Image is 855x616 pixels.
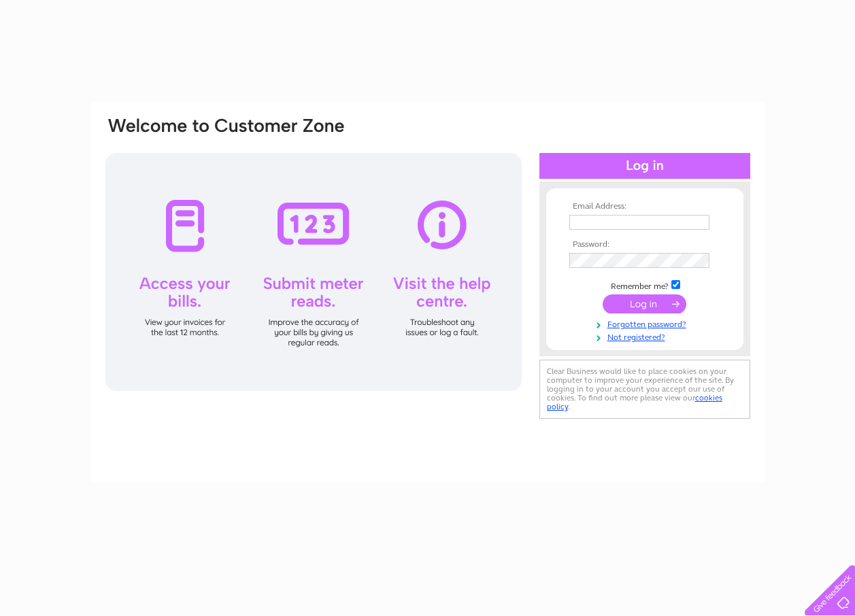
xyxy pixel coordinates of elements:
td: Remember me? [566,278,724,292]
th: Password: [566,240,724,250]
div: Clear Business would like to place cookies on your computer to improve your experience of the sit... [539,360,750,419]
a: Not registered? [569,330,724,343]
input: Submit [603,294,686,313]
a: cookies policy [547,393,722,411]
a: Forgotten password? [569,317,724,330]
th: Email Address: [566,202,724,211]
